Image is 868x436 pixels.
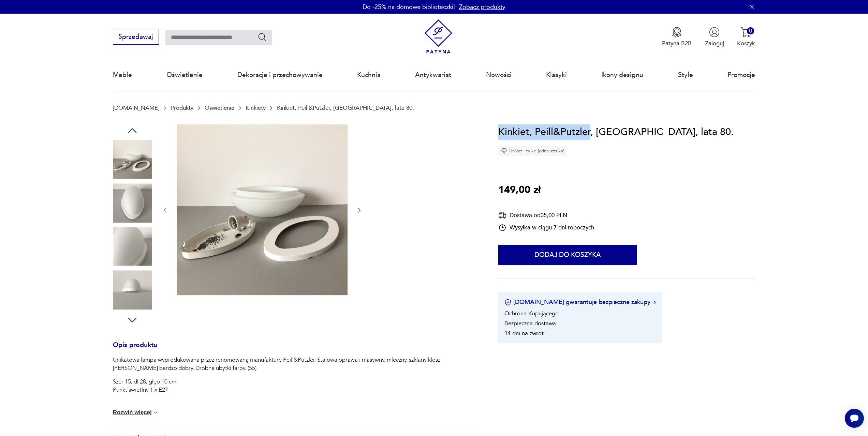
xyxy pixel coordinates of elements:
[486,59,512,91] a: Nowości
[662,27,692,47] a: Ikona medaluPatyna B2B
[662,40,692,47] p: Patyna B2B
[277,105,414,111] p: Kinkiet, Peill&Putzler, [GEOGRAPHIC_DATA], lata 80.
[415,59,451,91] a: Antykwariat
[177,124,348,295] img: Zdjęcie produktu Kinkiet, Peill&Putzler, Niemcy, lata 80.
[113,343,479,356] h3: Opis produktu
[498,182,541,198] p: 149,00 zł
[113,140,152,179] img: Zdjęcie produktu Kinkiet, Peill&Putzler, Niemcy, lata 80.
[504,329,544,337] li: 14 dni na zwrot
[166,59,203,91] a: Oświetlenie
[113,59,132,91] a: Meble
[113,105,159,111] a: [DOMAIN_NAME]
[709,27,720,37] img: Ikonka użytkownika
[727,59,755,91] a: Promocje
[705,40,724,47] p: Zaloguj
[741,27,751,37] img: Ikona koszyka
[845,409,864,428] iframe: Smartsupp widget button
[705,27,724,47] button: Zaloguj
[113,409,159,416] button: Rozwiń więcej
[498,224,594,232] div: Wysyłka w ciągu 7 dni roboczych
[258,32,267,42] button: Szukaj
[662,27,692,47] button: Patyna B2B
[113,30,159,45] button: Sprzedawaj
[498,124,734,140] h1: Kinkiet, Peill&Putzler, [GEOGRAPHIC_DATA], lata 80.
[504,310,559,317] li: Ochrona Kupującego
[205,105,234,111] a: Oświetlenie
[504,299,511,306] img: Ikona certyfikatu
[152,409,159,416] img: chevron down
[546,59,567,91] a: Klasyki
[601,59,643,91] a: Ikony designu
[672,27,682,37] img: Ikona medalu
[113,356,479,372] p: Unikatowa lampa wyprodukowana przez renomowaną manufakturę Peill&Putzler. Stalowa oprawa i masywn...
[421,19,456,54] img: Patyna - sklep z meblami i dekoracjami vintage
[113,35,159,40] a: Sprzedawaj
[113,270,152,309] img: Zdjęcie produktu Kinkiet, Peill&Putzler, Niemcy, lata 80.
[363,3,455,11] p: Do -25% na domowe biblioteczki!
[747,27,754,34] div: 0
[737,40,755,47] p: Koszyk
[737,27,755,47] button: 0Koszyk
[498,245,637,265] button: Dodaj do koszyka
[498,211,506,220] img: Ikona dostawy
[653,301,656,304] img: Ikona strzałki w prawo
[498,211,594,220] div: Dostawa od 35,00 PLN
[504,298,656,306] button: [DOMAIN_NAME] gwarantuje bezpieczne zakupy
[498,146,567,156] div: Unikat - tylko jedna sztuka!
[246,105,266,111] a: Kinkiety
[113,183,152,222] img: Zdjęcie produktu Kinkiet, Peill&Putzler, Niemcy, lata 80.
[113,227,152,266] img: Zdjęcie produktu Kinkiet, Peill&Putzler, Niemcy, lata 80.
[237,59,323,91] a: Dekoracje i przechowywanie
[357,59,381,91] a: Kuchnia
[678,59,693,91] a: Style
[113,378,479,394] p: Szer 15, dł 28, głęb 10 cm Punkt świetlny 1 x E27
[459,3,505,11] a: Zobacz produkty
[501,148,507,154] img: Ikona diamentu
[171,105,193,111] a: Produkty
[504,319,556,327] li: Bezpieczna dostawa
